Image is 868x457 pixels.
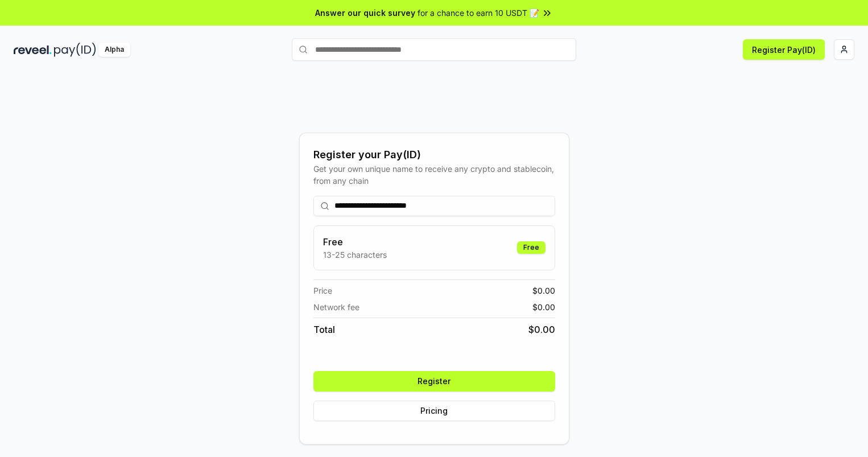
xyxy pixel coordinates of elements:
[743,39,825,60] button: Register Pay(ID)
[315,7,415,19] span: Answer our quick survey
[54,43,96,57] img: pay_id
[313,163,555,187] div: Get your own unique name to receive any crypto and stablecoin, from any chain
[313,371,555,392] button: Register
[313,323,335,336] span: Total
[323,235,387,249] h3: Free
[313,147,555,163] div: Register your Pay(ID)
[418,7,539,19] span: for a chance to earn 10 USDT 📝
[98,43,130,57] div: Alpha
[313,301,359,313] span: Network fee
[528,323,555,336] span: $ 0.00
[517,241,545,254] div: Free
[313,401,555,421] button: Pricing
[14,43,52,57] img: reveel_dark
[323,249,387,261] p: 13-25 characters
[313,285,332,297] span: Price
[532,285,555,297] span: $ 0.00
[532,301,555,313] span: $ 0.00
